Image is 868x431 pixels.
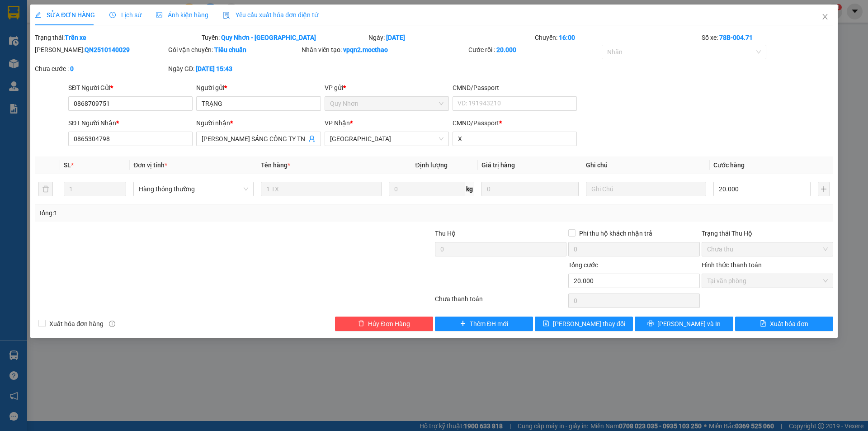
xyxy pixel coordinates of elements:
div: Người gửi [196,83,321,93]
span: [PERSON_NAME] thay đổi [553,319,625,329]
span: [PERSON_NAME] và In [657,319,721,329]
div: VP gửi [325,83,449,93]
div: SĐT Người Nhận [68,118,193,128]
input: 0 [481,182,579,196]
button: printer[PERSON_NAME] và In [635,317,733,331]
span: Tên hàng [261,161,290,169]
div: SĐT Người Gửi [68,83,193,93]
span: clock-circle [109,12,116,18]
div: Tuyến: [201,33,368,43]
div: CMND/Passport [453,83,577,93]
span: SL [64,161,71,169]
div: Nhân viên tạo: [302,45,467,55]
b: vpqn2.mocthao [343,46,388,53]
button: deleteHủy Đơn Hàng [335,317,433,331]
div: Chưa thanh toán [434,294,567,310]
div: Ngày GD: [168,64,300,74]
b: 78B-004.71 [719,34,753,41]
div: [PERSON_NAME]: [35,45,166,55]
div: Cước rồi : [468,45,600,55]
span: Xuất hóa đơn [770,319,808,329]
div: Số xe: [701,33,834,43]
b: QN2510140029 [85,46,130,53]
span: Tuy Hòa [330,132,443,146]
div: Trạng thái Thu Hộ [702,228,833,238]
span: file-text [760,320,766,327]
span: plus [460,320,466,327]
span: Hàng thông thường [139,182,248,196]
span: Chưa thu [707,242,828,256]
img: icon [223,12,230,19]
span: info-circle [109,321,115,327]
label: Hình thức thanh toán [702,261,762,269]
div: Gói vận chuyển: [168,45,300,55]
span: delete [358,320,364,327]
span: Thu Hộ [435,230,456,237]
div: CMND/Passport [453,118,577,128]
b: 0 [70,65,74,72]
span: Cước hàng [713,161,745,169]
div: Tổng: 1 [38,208,335,218]
div: Chưa cước : [35,64,166,74]
b: [DATE] [386,34,405,41]
div: Người nhận [196,118,321,128]
div: Ngày: [368,33,534,43]
span: Thêm ĐH mới [470,319,508,329]
span: Yêu cầu xuất hóa đơn điện tử [223,11,318,19]
b: [DATE] 15:43 [196,65,232,72]
span: Quy Nhơn [330,97,443,110]
span: Hủy Đơn Hàng [368,319,410,329]
span: VP Nhận [325,119,350,127]
span: Ảnh kiện hàng [156,11,208,19]
button: plusThêm ĐH mới [435,317,533,331]
span: Phí thu hộ khách nhận trả [576,228,656,238]
button: save[PERSON_NAME] thay đổi [535,317,633,331]
input: Ghi Chú [586,182,706,196]
b: 20.000 [496,46,516,53]
span: Định lượng [415,161,448,169]
span: printer [647,320,654,327]
span: Tại văn phòng [707,274,828,288]
span: picture [156,12,162,18]
div: Chuyến: [534,33,701,43]
b: Trên xe [65,34,86,41]
div: Trạng thái: [34,33,201,43]
span: Tổng cước [568,261,598,269]
th: Ghi chú [582,156,710,174]
b: Tiêu chuẩn [214,46,246,53]
button: delete [38,182,53,196]
span: Đơn vị tính [133,161,167,169]
span: close [821,13,829,20]
span: kg [465,182,474,196]
button: Close [812,5,838,30]
b: 16:00 [559,34,575,41]
span: edit [35,12,41,18]
span: user-add [308,135,316,142]
input: VD: Bàn, Ghế [261,182,381,196]
span: Lịch sử [109,11,142,19]
b: Quy Nhơn - [GEOGRAPHIC_DATA] [221,34,316,41]
span: SỬA ĐƠN HÀNG [35,11,95,19]
button: file-textXuất hóa đơn [735,317,833,331]
span: Xuất hóa đơn hàng [46,319,107,329]
span: save [543,320,549,327]
button: plus [818,182,830,196]
span: Giá trị hàng [481,161,515,169]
